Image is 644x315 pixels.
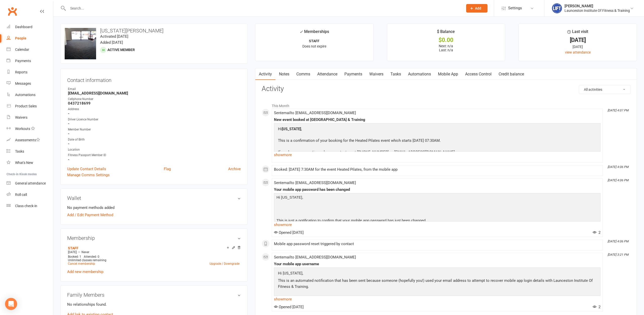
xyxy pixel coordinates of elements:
a: Workouts [7,123,53,134]
span: Booked: 1 [68,255,81,258]
a: Cancel membership [68,262,95,265]
div: Tasks [15,149,24,153]
p: This is just a notification to confirm that your mobile app password has just been changed. [275,217,599,225]
i: [DATE] 4:06 PM [608,165,628,169]
a: Manage Comms Settings [67,172,110,178]
a: Attendance [314,68,341,80]
span: Sent email to [EMAIL_ADDRESS][DOMAIN_NAME] [274,255,356,259]
a: Payments [341,68,366,80]
div: Dashboard [15,25,32,29]
strong: - [68,157,241,162]
h3: Membership [67,235,241,241]
a: General attendance kiosk mode [7,178,53,189]
div: What's New [15,161,33,165]
a: Activity [255,68,275,80]
div: — [67,250,241,254]
span: Attended: 0 [84,255,99,258]
p: Hi [US_STATE], [275,194,599,202]
p: Hi , [277,126,457,133]
div: Calendar [15,48,29,52]
div: Location [68,147,241,152]
a: Credit balance [495,68,528,80]
strong: STAFF [309,39,319,43]
p: Hi [US_STATE], [277,270,598,278]
a: Add new membership [67,269,103,274]
a: Tasks [7,146,53,157]
strong: [EMAIL_ADDRESS][DOMAIN_NAME] [68,91,241,96]
span: Opened [DATE] [274,305,304,309]
span: Sent email to [EMAIL_ADDRESS][DOMAIN_NAME] [274,181,356,185]
div: Mobile app password reset triggered by contact [274,242,600,246]
div: Payments [15,59,31,63]
div: Roll call [15,193,27,197]
i: [DATE] 4:06 PM [608,240,628,243]
a: People [7,33,53,44]
a: Upgrade / Downgrade [210,262,239,265]
a: Comms [293,68,314,80]
a: Clubworx [6,5,19,18]
time: Activated [DATE] [100,34,128,39]
i: [DATE] 4:07 PM [608,109,628,112]
div: Last visit [567,28,588,37]
div: Email [68,87,241,92]
div: General attendance [15,181,46,185]
strong: - [68,142,241,146]
div: Member Number [68,127,241,132]
a: Payments [7,55,53,67]
div: New event booked at [GEOGRAPHIC_DATA] & Training [274,118,600,122]
div: [DATE] [523,44,632,50]
li: This Month [262,101,630,109]
a: Product Sales [7,101,53,112]
span: Add [475,6,481,10]
a: Roll call [7,189,53,200]
a: Add / Edit Payment Method [67,212,113,218]
img: image1743553068.png [65,28,96,59]
img: thumb_image1711312309.png [552,3,562,13]
div: Booked: [DATE] 7:30AM for the event Heated Pilates, from the mobile app [274,167,600,172]
p: No relationships found. [67,301,241,307]
div: Messages [15,81,31,85]
span: Settings [508,3,522,14]
strong: - [68,111,241,116]
a: Tasks [387,68,405,80]
a: show more [274,221,600,228]
div: Open Intercom Messenger [5,298,17,310]
i: [DATE] 4:06 PM [608,178,628,182]
div: Assessments [15,138,40,142]
div: Launceston Institute Of Fitness & Training [565,8,630,13]
strong: - [68,131,241,136]
div: Waivers [15,115,27,119]
p: This is an automated notification that has been sent because someone (hopefully you!) used your e... [277,278,598,291]
span: Sent email to [EMAIL_ADDRESS][DOMAIN_NAME] [274,111,356,115]
span: Unlimited classes remaining [68,258,106,262]
a: Dashboard [7,21,53,33]
p: If you have any questions please contact us at [PHONE_NUMBER] or [EMAIL_ADDRESS][DOMAIN_NAME]. [277,149,457,156]
p: This is a confirmation of your booking for the Heated Pilates event which starts [DATE] 07:30AM. [277,138,457,145]
a: STAFF [68,246,78,250]
div: $0.00 [392,37,501,43]
input: Search... [66,5,460,12]
span: Opened [DATE] [274,230,304,235]
strong: [US_STATE] [282,127,301,131]
div: People [15,36,26,40]
div: Driver Licence Number [68,117,241,122]
a: Waivers [366,68,387,80]
h3: Family Members [67,292,241,298]
div: Class check-in [15,204,37,208]
div: Cellphone Number [68,97,241,102]
i: ✓ [300,29,303,34]
a: Archive [228,166,241,172]
i: [DATE] 3:21 PM [608,253,628,256]
a: Flag [164,166,171,172]
span: Does not expire [302,44,326,48]
a: Notes [275,68,293,80]
div: Address [68,107,241,112]
div: Reports [15,70,27,74]
div: Your mobile app password has been changed [274,188,600,192]
strong: - [68,121,241,126]
strong: 0437218699 [68,101,241,106]
div: Memberships [300,28,329,38]
a: Automations [405,68,434,80]
p: Next: n/a Last: n/a [392,44,501,52]
span: Active member [107,48,135,52]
